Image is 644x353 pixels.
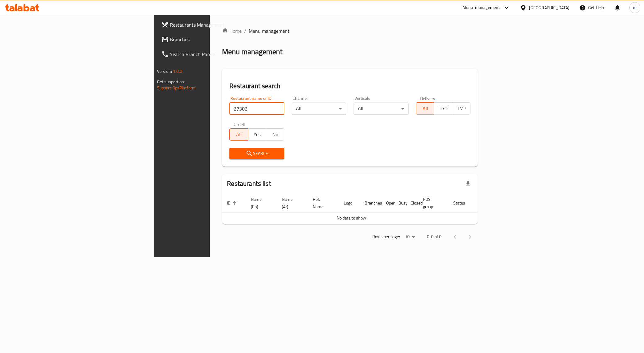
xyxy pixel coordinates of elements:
span: ID [227,199,239,207]
span: No [269,130,282,139]
span: Yes [251,130,264,139]
h2: Restaurant search [229,81,470,91]
span: All [232,130,245,139]
span: m [633,4,637,11]
button: Yes [248,128,266,141]
a: Branches [156,32,262,47]
a: Search Branch Phone [156,47,262,62]
h2: Restaurants list [227,179,271,188]
span: Status [453,199,473,207]
span: Get support on: [157,78,185,86]
th: Branches [360,194,381,212]
span: TMP [455,104,468,113]
span: Name (Ar) [282,196,301,210]
span: Search [234,150,279,157]
span: Branches [170,36,257,43]
a: Restaurants Management [156,17,262,32]
th: Logo [339,194,360,212]
span: All [419,104,432,113]
input: Search for restaurant name or ID.. [229,103,284,115]
p: Rows per page: [372,233,400,241]
span: Search Branch Phone [170,51,257,58]
div: [GEOGRAPHIC_DATA] [529,4,569,11]
th: Open [381,194,393,212]
button: All [229,128,248,141]
span: Version: [157,67,172,75]
label: Delivery [420,96,435,100]
span: Menu management [249,27,289,35]
button: All [416,102,434,115]
span: Ref. Name [313,196,332,210]
span: 1.0.0 [173,67,182,75]
nav: breadcrumb [222,27,478,35]
button: TGO [434,102,452,115]
table: enhanced table [222,194,502,224]
div: Menu-management [462,4,500,11]
div: Rows per page: [402,232,417,242]
a: Support.OpsPlatform [157,84,196,92]
span: No data to show [337,214,366,222]
span: TGO [437,104,450,113]
p: 0-0 of 0 [427,233,442,241]
div: All [292,103,347,115]
div: Export file [461,176,475,191]
span: POS group [423,196,441,210]
button: TMP [452,102,470,115]
div: All [354,103,408,115]
th: Closed [406,194,418,212]
button: Search [229,148,284,159]
span: Name (En) [251,196,270,210]
label: Upsell [234,122,245,126]
button: No [266,128,284,141]
span: Restaurants Management [170,21,257,28]
th: Busy [393,194,406,212]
